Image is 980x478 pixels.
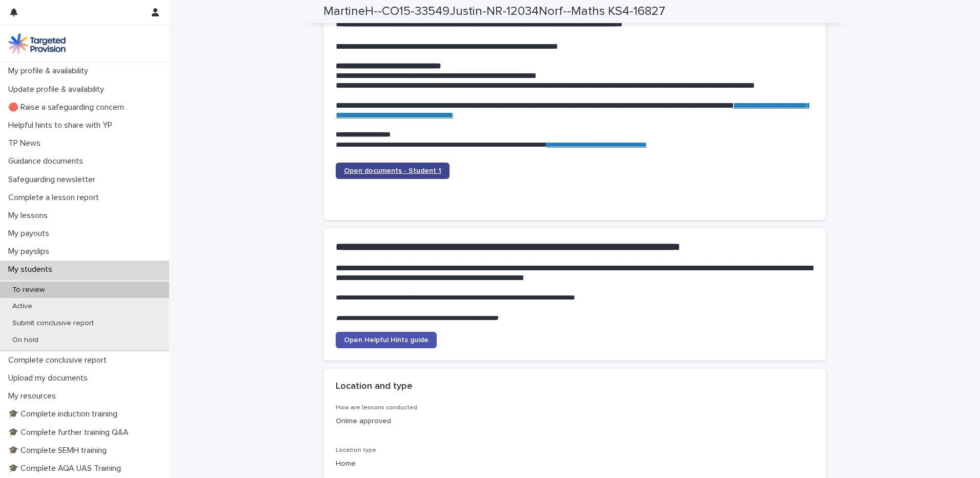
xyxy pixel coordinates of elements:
p: 🎓 Complete SEMH training [4,446,115,455]
p: Complete a lesson report [4,193,107,203]
p: To review [4,286,53,294]
p: TP News [4,138,49,148]
span: Location type [336,447,376,453]
p: Update profile & availability [4,85,112,94]
a: Open documents - Student 1 [336,163,450,179]
h2: MartineH--CO15-33549Justin-NR-12034Norf--Maths KS4-16827 [323,4,665,19]
p: My payslips [4,247,57,256]
p: Upload my documents [4,373,96,383]
span: Open Helpful Hints guide [344,336,428,344]
p: Online approved [336,416,487,427]
p: Complete conclusive report [4,355,115,365]
span: Open documents - Student 1 [344,167,441,174]
p: On hold [4,336,47,345]
a: Open Helpful Hints guide [336,332,437,348]
p: Home [336,459,813,469]
span: How are lessons conducted [336,405,417,411]
p: 🎓 Complete induction training [4,409,126,419]
p: Active [4,302,40,311]
p: Guidance documents [4,156,91,166]
h2: Location and type [336,381,413,392]
p: My resources [4,391,64,401]
p: My profile & availability [4,66,96,76]
p: My students [4,265,60,274]
p: Helpful hints to share with YP [4,121,120,130]
p: My payouts [4,229,57,238]
p: 🎓 Complete AQA UAS Training [4,464,129,473]
p: 🔴 Raise a safeguarding concern [4,103,132,112]
img: M5nRWzHhSzIhMunXDL62 [8,33,66,54]
p: My lessons [4,211,56,221]
p: Submit conclusive report [4,319,102,328]
p: 🎓 Complete further training Q&A [4,428,137,437]
p: Safeguarding newsletter [4,175,104,185]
